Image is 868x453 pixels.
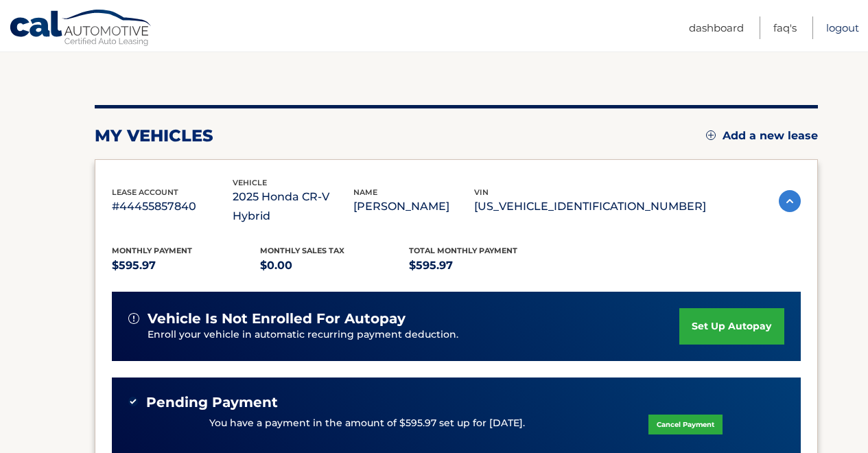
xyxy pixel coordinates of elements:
a: Logout [826,16,859,39]
span: Monthly Payment [112,246,192,255]
p: #44455857840 [112,197,233,216]
p: Enroll your vehicle in automatic recurring payment deduction. [148,327,680,342]
p: You have a payment in the amount of $595.97 set up for [DATE]. [209,416,525,431]
a: Add a new lease [706,129,818,143]
a: Cal Automotive [9,9,153,49]
span: Monthly sales Tax [260,246,344,255]
span: Total Monthly Payment [409,246,517,255]
span: name [353,187,377,197]
p: $595.97 [112,256,261,275]
p: 2025 Honda CR-V Hybrid [233,187,353,226]
span: vin [474,187,489,197]
a: FAQ's [773,16,797,39]
img: accordion-active.svg [779,190,801,212]
img: add.svg [706,130,716,140]
a: Cancel Payment [648,415,723,434]
a: set up autopay [679,308,784,345]
p: $0.00 [260,256,409,275]
p: [US_VEHICLE_IDENTIFICATION_NUMBER] [474,197,706,216]
span: vehicle is not enrolled for autopay [148,310,406,327]
p: $595.97 [409,256,558,275]
a: Dashboard [689,16,744,39]
span: Pending Payment [146,394,278,411]
img: alert-white.svg [128,313,139,324]
p: [PERSON_NAME] [353,197,474,216]
span: lease account [112,187,178,197]
h2: my vehicles [95,126,213,146]
img: check-green.svg [128,397,138,406]
span: vehicle [233,178,267,187]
